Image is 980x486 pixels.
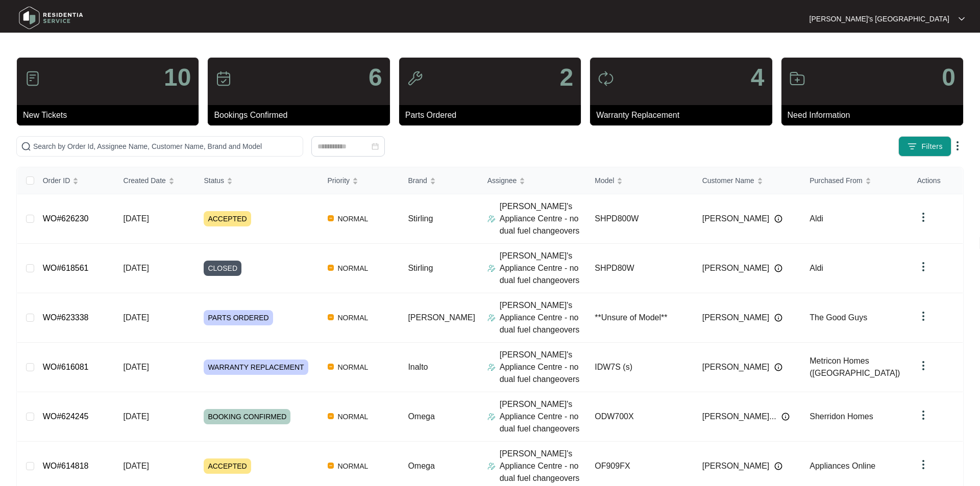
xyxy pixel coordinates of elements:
th: Assignee [479,167,587,194]
td: ODW700X [586,392,694,442]
a: WO#614818 [43,462,89,470]
img: Vercel Logo [328,413,334,419]
img: Info icon [774,215,782,223]
span: [PERSON_NAME] [408,313,475,322]
img: Vercel Logo [328,364,334,370]
p: Bookings Confirmed [214,109,389,121]
a: WO#624245 [43,412,89,421]
img: Assigner Icon [487,314,496,322]
td: SHPD80W [586,244,694,293]
span: Appliances Online [810,462,875,470]
p: 6 [369,65,382,90]
span: [PERSON_NAME] [702,460,770,472]
span: [DATE] [124,313,149,322]
span: [PERSON_NAME] [702,312,770,324]
p: [PERSON_NAME]'s Appliance Centre - no dual fuel changeovers [500,398,587,435]
span: BOOKING CONFIRMED [204,409,290,424]
th: Brand [400,167,479,194]
img: dropdown arrow [951,140,964,152]
span: The Good Guys [810,313,867,322]
p: Need Information [788,109,963,121]
p: 4 [751,65,765,90]
span: Omega [408,462,434,470]
span: Priority [328,175,350,186]
img: Vercel Logo [328,314,334,320]
span: [DATE] [124,214,149,223]
span: NORMAL [334,361,373,373]
p: [PERSON_NAME]'s Appliance Centre - no dual fuel changeovers [500,200,587,237]
p: [PERSON_NAME]'s [GEOGRAPHIC_DATA] [810,14,949,24]
p: [PERSON_NAME]'s Appliance Centre - no dual fuel changeovers [500,299,587,336]
p: [PERSON_NAME]'s Appliance Centre - no dual fuel changeovers [500,448,587,484]
span: Filters [921,141,943,152]
input: Search by Order Id, Assignee Name, Customer Name, Brand and Model [33,141,299,152]
img: icon [215,70,232,87]
span: ACCEPTED [204,458,251,474]
span: Inalto [408,363,428,371]
span: [DATE] [124,412,149,421]
span: Aldi [810,214,823,223]
img: Vercel Logo [328,215,334,221]
img: dropdown arrow [917,310,929,322]
p: New Tickets [23,109,199,121]
p: Warranty Replacement [596,109,772,121]
span: [PERSON_NAME] [702,213,770,225]
span: NORMAL [334,262,373,274]
span: [DATE] [124,363,149,371]
img: filter icon [907,141,917,151]
span: [DATE] [124,264,149,272]
span: Purchased From [810,175,862,186]
span: Metricon Homes ([GEOGRAPHIC_DATA]) [810,356,900,377]
span: Sherridon Homes [810,412,873,421]
img: Vercel Logo [328,265,334,271]
span: Created Date [124,175,166,186]
img: icon [24,70,41,87]
th: Actions [909,167,963,194]
span: [DATE] [124,462,149,470]
img: Assigner Icon [487,462,496,470]
a: WO#626230 [43,214,89,223]
p: [PERSON_NAME]'s Appliance Centre - no dual fuel changeovers [500,250,587,287]
p: 10 [164,65,191,90]
img: Info icon [774,462,782,470]
img: Assigner Icon [487,215,496,223]
a: WO#616081 [43,363,89,371]
td: IDW7S (s) [586,343,694,392]
button: filter iconFilters [898,136,951,157]
img: Assigner Icon [487,413,496,421]
span: ACCEPTED [204,211,251,226]
img: dropdown arrow [917,360,929,372]
img: search-icon [21,141,31,151]
p: 2 [559,65,573,90]
img: Assigner Icon [487,264,496,272]
span: NORMAL [334,312,373,324]
th: Customer Name [694,167,802,194]
img: dropdown arrow [917,261,929,273]
td: SHPD800W [586,194,694,244]
img: Info icon [774,363,782,371]
span: Order ID [43,175,70,186]
img: Vercel Logo [328,463,334,469]
img: icon [598,70,614,87]
img: dropdown arrow [917,409,929,421]
img: Info icon [774,314,782,322]
span: NORMAL [334,460,373,472]
span: Model [595,175,614,186]
th: Order ID [35,167,115,194]
span: Stirling [408,264,433,272]
span: CLOSED [204,261,241,276]
span: NORMAL [334,213,373,225]
span: Assignee [487,175,517,186]
span: NORMAL [334,411,373,423]
a: WO#623338 [43,313,89,322]
span: [PERSON_NAME] [702,361,770,373]
img: icon [407,70,423,87]
img: Assigner Icon [487,363,496,371]
th: Priority [320,167,400,194]
a: WO#618561 [43,264,89,272]
img: Info icon [781,413,790,421]
p: 0 [942,65,955,90]
span: Status [204,175,224,186]
p: [PERSON_NAME]'s Appliance Centre - no dual fuel changeovers [500,349,587,386]
img: residentia service logo [15,3,87,33]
